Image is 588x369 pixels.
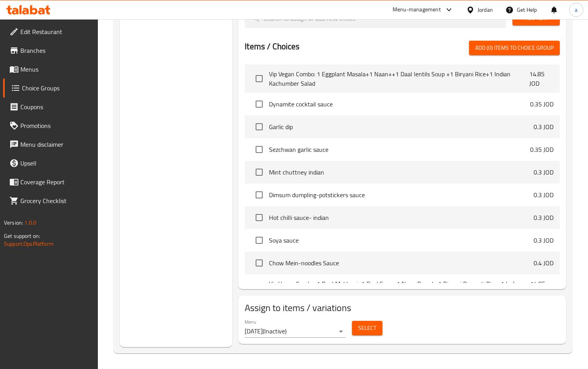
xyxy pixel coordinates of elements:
[530,145,554,154] p: 0.35 JOD
[269,69,529,88] span: Vip Vegan Combo: 1 Eggplant Masala+1 Naan++1 Daal lentils Soup +1 Biryani Rice+1 Indian Kachumber...
[251,119,267,135] span: Select choice
[3,22,98,41] a: Edit Restaurant
[3,41,98,60] a: Branches
[251,70,267,87] span: Select choice
[20,46,92,55] span: Branches
[20,196,92,205] span: Grocery Checklist
[530,99,554,109] p: 0.35 JOD
[534,167,554,177] p: 0.3 JOD
[3,173,98,191] a: Coverage Report
[4,239,54,249] a: Support.OpsPlatform
[245,41,299,52] h2: Items / Choices
[251,187,267,203] span: Select choice
[3,116,98,135] a: Promotions
[245,319,256,324] label: Menu
[269,279,530,298] span: Vip Vegan Combo: 1 Daal Makhani+1 Daal Soup+1 Naan Bread +1 Biryani Basmati Rice+1 Indian Kachumb...
[251,255,267,271] span: Select choice
[534,213,554,222] p: 0.3 JOD
[20,121,92,130] span: Promotions
[269,213,534,222] span: Hot chilli sauce- indian
[20,140,92,149] span: Menu disclaimer
[478,5,493,14] div: Jordan
[251,209,267,226] span: Select choice
[393,5,441,14] div: Menu-management
[3,191,98,210] a: Grocery Checklist
[251,164,267,180] span: Select choice
[3,135,98,154] a: Menu disclaimer
[251,280,267,297] span: Select choice
[575,5,577,14] span: a
[530,279,554,298] p: 14.85 JOD
[3,154,98,173] a: Upsell
[519,13,554,23] span: Add New
[4,218,23,228] span: Version:
[529,69,554,88] p: 14.85 JOD
[251,232,267,248] span: Select choice
[534,190,554,200] p: 0.3 JOD
[475,43,554,53] span: Add (0) items to choice group
[3,97,98,116] a: Coupons
[534,258,554,268] p: 0.4 JOD
[4,231,40,241] span: Get support on:
[534,236,554,245] p: 0.3 JOD
[269,236,534,245] span: Soya sauce
[22,83,92,93] span: Choice Groups
[20,27,92,36] span: Edit Restaurant
[20,177,92,187] span: Coverage Report
[269,190,534,200] span: Dimsum dumpling-potstickers sauce
[24,218,36,228] span: 1.0.0
[20,158,92,168] span: Upsell
[20,65,92,74] span: Menus
[251,141,267,158] span: Select choice
[358,323,376,333] span: Select
[245,302,560,314] h2: Assign to items / variations
[3,79,98,97] a: Choice Groups
[534,122,554,131] p: 0.3 JOD
[352,321,382,335] button: Select
[3,60,98,79] a: Menus
[269,122,534,131] span: Garlic dip
[269,99,530,109] span: Dynamite cocktail sauce
[251,96,267,112] span: Select choice
[245,325,346,338] div: [DATE](Inactive)
[469,41,560,55] button: Add (0) items to choice group
[20,102,92,112] span: Coupons
[269,145,530,154] span: Sezchwan garlic sauce
[269,258,534,268] span: Chow Mein-noodles Sauce
[269,167,534,177] span: Mint chuttney indian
